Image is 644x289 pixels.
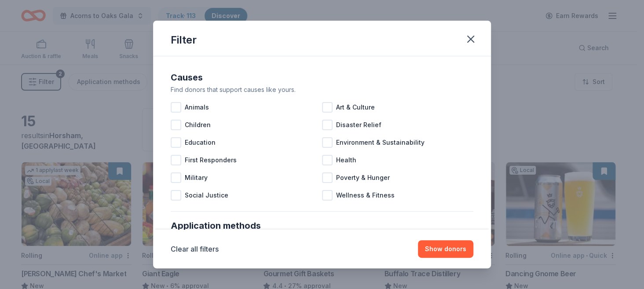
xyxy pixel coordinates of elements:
[185,172,208,183] span: Military
[171,84,473,95] div: Find donors that support causes like yours.
[171,33,197,47] div: Filter
[185,102,209,113] span: Animals
[336,120,381,130] span: Disaster Relief
[185,137,216,148] span: Education
[185,120,211,130] span: Children
[336,190,395,201] span: Wellness & Fitness
[418,240,473,258] button: Show donors
[336,102,375,113] span: Art & Culture
[336,155,356,165] span: Health
[185,190,228,201] span: Social Justice
[171,70,473,84] div: Causes
[171,244,219,254] button: Clear all filters
[171,219,473,233] div: Application methods
[185,155,237,165] span: First Responders
[336,137,424,148] span: Environment & Sustainability
[336,172,390,183] span: Poverty & Hunger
